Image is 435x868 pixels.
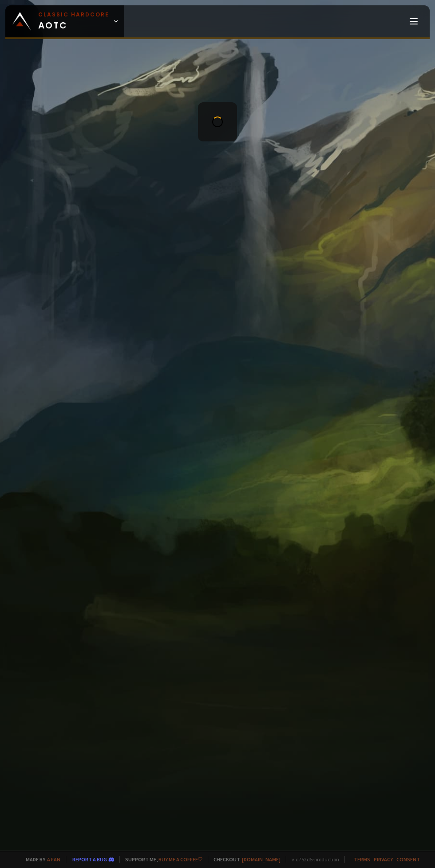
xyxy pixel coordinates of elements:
[20,856,60,863] span: Made by
[47,856,60,863] a: a fan
[354,856,370,863] a: Terms
[38,11,109,19] small: Classic Hardcore
[396,856,420,863] a: Consent
[5,5,124,37] a: Classic HardcoreAOTC
[242,856,281,863] a: [DOMAIN_NAME]
[286,856,339,863] span: v. d752d5 - production
[72,856,107,863] a: Report a bug
[38,11,109,32] span: AOTC
[208,856,281,863] span: Checkout
[374,856,393,863] a: Privacy
[119,856,202,863] span: Support me,
[158,856,202,863] a: Buy me a coffee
